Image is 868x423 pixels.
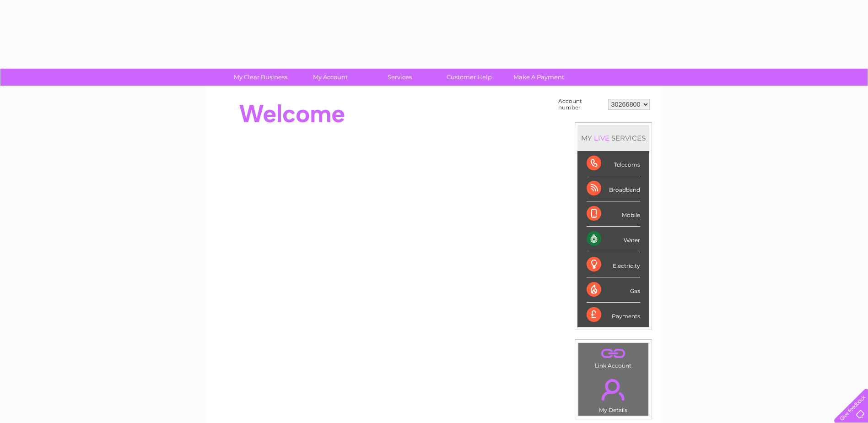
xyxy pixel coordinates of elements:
div: Water [587,227,640,252]
div: MY SERVICES [577,125,649,151]
a: Services [362,69,437,86]
td: Link Account [578,342,649,371]
div: Mobile [587,201,640,227]
td: Account number [556,96,606,113]
a: My Account [292,69,368,86]
a: Customer Help [431,69,507,86]
td: My Details [578,371,649,416]
a: My Clear Business [223,69,298,86]
div: Gas [587,277,640,303]
a: . [581,374,646,406]
a: Make A Payment [501,69,577,86]
div: Electricity [587,252,640,277]
a: . [581,345,646,361]
div: Payments [587,303,640,327]
div: Broadband [587,176,640,201]
div: Telecoms [587,151,640,176]
div: LIVE [592,134,611,142]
